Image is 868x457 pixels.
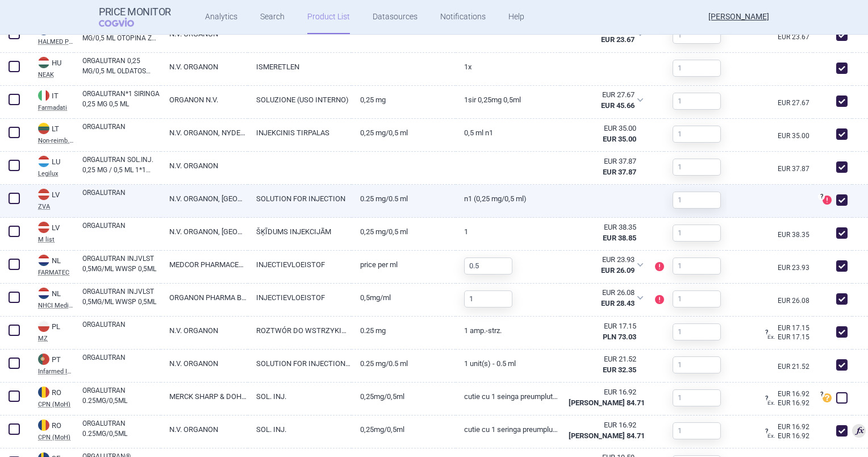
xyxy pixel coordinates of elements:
[569,420,636,430] div: EUR 16.92
[767,397,813,409] div: EUR 16.92
[673,126,721,143] input: 1
[38,57,49,68] img: Hungary
[161,218,248,246] a: N.V. ORGANON, [GEOGRAPHIC_DATA]
[456,383,560,410] a: Cutie cu 1 seinga preumpluta x 0,5 ml sol. inj. + ac atasat (3 ani)
[456,416,560,443] a: Cutie cu 1 seringa preumpluta x 0,5 ml sol. inj. + ac atasat
[30,188,74,210] a: LVLVZVA
[82,418,161,439] a: ORGALUTRAN 0.25MG/0,5ML
[456,218,560,246] a: 1
[601,266,635,275] strong: EUR 26.09
[82,254,161,274] a: ORGALUTRAN INJVLST 0,5MG/ML WWSP 0,5ML
[352,218,456,246] a: 0,25 mg/0,5 ml
[673,323,721,340] input: 1
[38,321,49,332] img: Poland
[248,383,352,410] a: SOL. INJ.
[30,122,74,144] a: LTLTNon-reimb. list
[38,288,74,300] div: NL
[38,222,49,233] img: Latvia
[456,317,560,344] a: 1 amp.-strz.
[560,86,650,114] div: EUR 27.67EUR 45.66
[569,321,636,342] abbr: Ex-Factory bez DPH zo zdroja
[38,321,74,333] div: PL
[456,185,560,213] a: N1 (0,25 mg/0,5 ml)
[38,171,74,177] abbr: Legilux
[38,255,74,267] div: NL
[767,325,813,331] a: EUR 17.15
[248,218,352,246] a: ŠĶĪDUMS INJEKCIJĀM
[673,422,721,439] input: 1
[99,6,171,28] a: Price MonitorCOGVIO
[560,284,650,312] div: EUR 26.08EUR 28.43
[352,350,456,377] a: 0.25 mg/0.5 ml
[38,123,49,134] img: Lithuania
[99,6,171,18] strong: Price Monitor
[161,350,248,377] a: N.V. ORGANON
[767,400,775,406] span: Ex.
[569,123,636,144] abbr: Ex-Factory bez DPH zo zdroja
[38,123,74,135] div: LT
[82,89,161,109] a: ORGALUTRAN*1 SIRINGA 0,25 MG 0,5 ML
[673,192,721,209] input: 1
[767,390,813,397] a: EUR 16.92
[38,189,74,201] div: LV
[352,86,456,114] a: 0,25 MG
[38,434,74,441] abbr: CPN (MoH)
[82,352,161,373] a: ORGALUTRAN
[38,387,49,398] img: Romania
[82,221,161,241] a: ORGALUTRAN
[30,155,74,177] a: LULULegilux
[38,203,74,210] abbr: ZVA
[569,123,636,134] div: EUR 35.00
[763,428,770,435] span: ?
[673,356,721,373] input: 1
[569,354,636,375] abbr: MZSR metodika
[38,189,49,200] img: Latvia
[30,418,74,441] a: ROROCPN (MoH)
[38,419,49,431] img: Romania
[248,284,352,311] a: INJECTIEVLOEISTOF
[99,18,150,27] span: COGVIO
[30,319,74,342] a: PLPLMZ
[248,317,352,344] a: ROZTWÓR DO WSTRZYKIWAŃ
[767,430,813,442] div: EUR 16.92
[82,286,161,307] a: ORGALUTRAN INJVLST 0,5MG/ML WWSP 0,5ML
[603,234,636,242] strong: EUR 38.85
[352,119,456,147] a: 0,25 mg/0,5 ml
[248,416,352,443] a: SOL. INJ.
[560,251,650,279] div: EUR 23.93EUR 26.09
[601,35,635,44] strong: EUR 23.67
[456,86,560,114] a: 1SIR 0,25MG 0,5ML
[569,354,636,364] div: EUR 21.52
[456,53,560,81] a: 1x
[161,284,248,311] a: ORGANON PHARMA B.V.
[38,105,74,111] abbr: Farmadati
[161,152,248,180] a: N.V. ORGANON
[778,132,813,139] a: EUR 35.00
[352,416,456,443] a: 0,25mg/0,5ml
[568,24,635,44] abbr: Nájdená cena bez odpočtu prirážky distribútora
[30,221,74,243] a: LVLVM list
[569,387,636,408] abbr: Ex-Factory bez DPH zo zdroja
[352,284,456,311] a: 0,5MG/ML
[569,420,636,441] abbr: Ex-Factory bez DPH zo zdroja
[38,288,49,299] img: Netherlands
[248,53,352,81] a: ISMERETLEN
[569,387,636,397] div: EUR 16.92
[161,416,248,443] a: N.V. ORGANON
[603,365,636,374] strong: EUR 32.35
[82,188,161,208] a: ORGALUTRAN
[161,251,248,279] a: MEDCOR PHARMACEUTICALS BV
[568,90,635,100] div: EUR 27.67
[763,395,770,402] span: ?
[82,385,161,406] a: ORGALUTRAN 0.25MG/0,5ML
[568,288,635,298] div: EUR 26.08
[601,101,635,110] strong: EUR 45.66
[767,331,813,343] div: EUR 17.15
[38,368,74,375] abbr: Infarmed Infomed
[767,423,813,430] a: EUR 16.92
[30,286,74,309] a: NLNLNHCI Medicijnkosten
[601,299,635,308] strong: EUR 28.43
[30,385,74,408] a: ROROCPN (MoH)
[818,193,825,200] span: ?
[673,225,721,242] input: 1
